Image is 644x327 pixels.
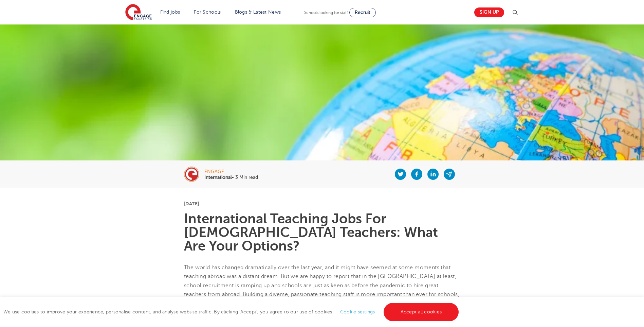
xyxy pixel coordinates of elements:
span: Recruit [355,10,370,15]
a: Accept all cookies [384,303,459,321]
a: For Schools [194,10,221,15]
h1: International Teaching Jobs For [DEMOGRAPHIC_DATA] Teachers: What Are Your Options? [184,212,460,253]
div: engage [204,169,258,174]
a: Sign up [474,7,504,17]
span: Schools looking for staff [304,10,348,15]
span: The world has changed dramatically over the last year, and it might have seemed at some moments t... [184,264,459,315]
p: • 3 Min read [204,175,258,180]
a: Blogs & Latest News [235,10,281,15]
span: We use cookies to improve your experience, personalise content, and analyse website traffic. By c... [3,309,460,314]
a: Recruit [349,8,376,17]
a: Find jobs [160,10,180,15]
a: Cookie settings [340,309,375,314]
img: Engage Education [125,4,152,21]
b: International [204,175,232,180]
p: [DATE] [184,201,460,206]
